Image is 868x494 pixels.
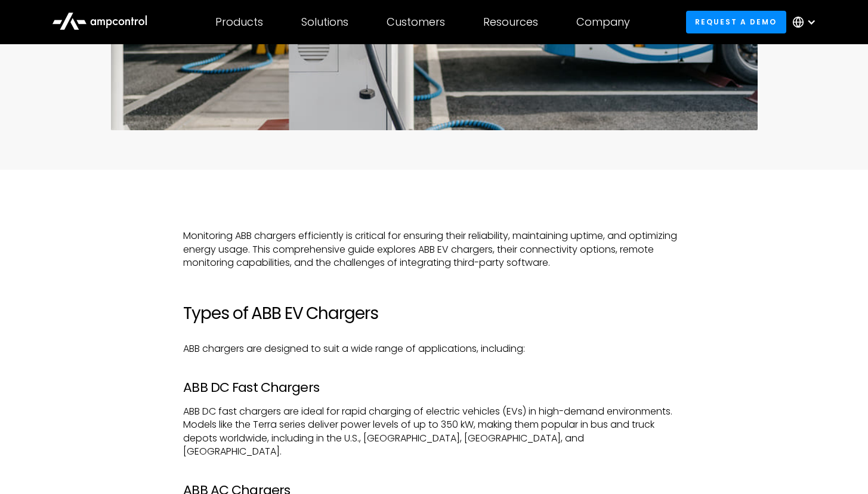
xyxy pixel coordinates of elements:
div: Customers [387,16,445,29]
p: ABB DC fast chargers are ideal for rapid charging of electric vehicles (EVs) in high-demand envir... [183,405,684,459]
div: Solutions [301,16,348,29]
div: Resources [483,16,538,29]
a: Request a demo [686,11,786,33]
h2: Types of ABB EV Chargers [183,303,684,324]
div: Company [576,16,630,29]
p: ABB chargers are designed to suit a wide range of applications, including: [183,342,684,355]
h3: ABB DC Fast Chargers [183,380,684,395]
div: Products [215,16,263,29]
p: Monitoring ABB chargers efficiently is critical for ensuring their reliability, maintaining uptim... [183,229,684,269]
